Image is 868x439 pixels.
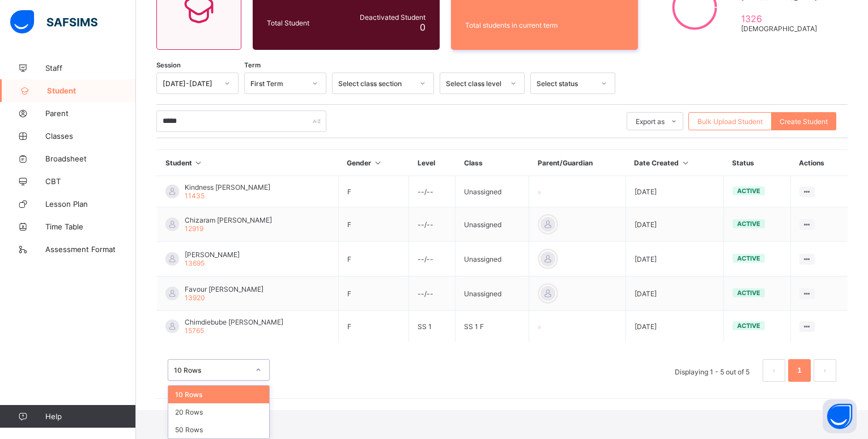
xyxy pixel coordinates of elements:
[185,326,204,335] span: 15765
[45,245,136,254] span: Assessment Format
[185,224,203,233] span: 12919
[790,150,848,176] th: Actions
[794,363,805,378] a: 1
[456,276,529,311] td: Unassigned
[338,150,409,176] th: Gender
[737,187,760,195] span: active
[185,285,263,293] span: Favour [PERSON_NAME]
[45,177,136,186] span: CBT
[174,366,249,374] div: 10 Rows
[338,176,409,207] td: F
[626,176,724,207] td: [DATE]
[737,254,760,262] span: active
[626,242,724,276] td: [DATE]
[45,131,136,140] span: Classes
[185,216,272,224] span: Chizaram [PERSON_NAME]
[741,24,822,33] span: [DEMOGRAPHIC_DATA]
[537,79,594,88] div: Select status
[724,150,790,176] th: Status
[409,176,456,207] td: --/--
[465,21,624,29] span: Total students in current term
[788,359,811,382] li: 1
[264,16,342,30] div: Total Student
[168,386,269,403] div: 10 Rows
[168,421,269,438] div: 50 Rows
[446,79,504,88] div: Select class level
[250,79,305,88] div: First Term
[626,276,724,311] td: [DATE]
[338,207,409,242] td: F
[373,159,382,167] i: Sort in Ascending Order
[185,293,205,302] span: 13920
[156,61,181,69] span: Session
[338,79,413,88] div: Select class section
[456,176,529,207] td: Unassigned
[185,250,240,259] span: [PERSON_NAME]
[626,207,724,242] td: [DATE]
[737,322,760,330] span: active
[823,399,857,433] button: Open asap
[626,311,724,342] td: [DATE]
[168,403,269,421] div: 20 Rows
[741,13,822,24] span: 1326
[737,289,760,297] span: active
[409,242,456,276] td: --/--
[780,117,828,126] span: Create Student
[409,276,456,311] td: --/--
[345,13,426,22] span: Deactivated Student
[529,150,626,176] th: Parent/Guardian
[763,359,785,382] li: 上一页
[157,150,339,176] th: Student
[680,159,690,167] i: Sort in Ascending Order
[814,359,836,382] button: next page
[163,79,218,88] div: [DATE]-[DATE]
[185,318,283,326] span: Chimdiebube [PERSON_NAME]
[45,63,136,73] span: Staff
[626,150,724,176] th: Date Created
[409,150,456,176] th: Level
[737,220,760,228] span: active
[456,311,529,342] td: SS 1 F
[697,117,763,126] span: Bulk Upload Student
[47,86,136,95] span: Student
[420,22,426,33] span: 0
[194,159,203,167] i: Sort in Ascending Order
[45,154,136,163] span: Broadsheet
[185,259,205,267] span: 13695
[456,207,529,242] td: Unassigned
[338,276,409,311] td: F
[45,222,136,231] span: Time Table
[244,61,261,69] span: Term
[636,117,665,126] span: Export as
[456,150,529,176] th: Class
[409,311,456,342] td: SS 1
[456,242,529,276] td: Unassigned
[814,359,836,382] li: 下一页
[45,109,136,118] span: Parent
[45,199,136,208] span: Lesson Plan
[763,359,785,382] button: prev page
[10,10,97,34] img: safsims
[338,242,409,276] td: F
[45,412,135,421] span: Help
[666,359,758,382] li: Displaying 1 - 5 out of 5
[185,191,205,200] span: 11435
[185,183,270,191] span: Kindness [PERSON_NAME]
[409,207,456,242] td: --/--
[338,311,409,342] td: F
